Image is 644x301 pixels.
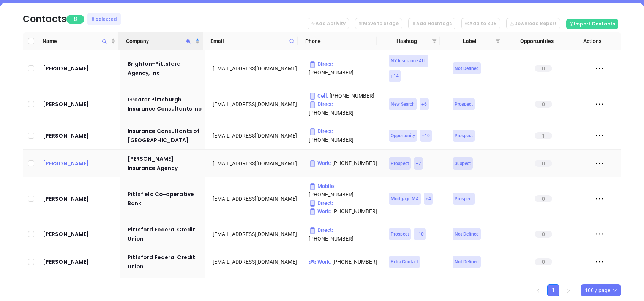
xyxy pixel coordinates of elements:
span: Prospect [391,159,409,168]
button: left [532,284,544,296]
span: 0 [535,231,552,238]
span: + 6 [421,100,427,108]
div: [EMAIL_ADDRESS][DOMAIN_NAME] [213,64,298,73]
span: + 10 [422,131,430,140]
p: [PHONE_NUMBER] [309,127,378,144]
span: NY Insurance ALL [391,57,426,65]
span: Work : [309,208,331,214]
span: Direct : [309,128,333,134]
span: Prospect [455,195,473,203]
th: Opportunities [503,32,566,50]
a: Pittsfield Co-operative Bank [128,190,202,208]
a: [PERSON_NAME] [43,159,117,168]
th: Company [118,32,203,50]
div: [EMAIL_ADDRESS][DOMAIN_NAME] [213,100,298,108]
span: + 7 [416,159,421,168]
p: [PHONE_NUMBER] [309,207,378,215]
span: Direct : [309,227,333,233]
span: filter [432,39,437,43]
span: Direct : [309,200,333,206]
a: [PERSON_NAME] [43,230,117,239]
a: Insurance Consultants of [GEOGRAPHIC_DATA] [128,127,202,145]
a: Pittsford Federal Credit Union [128,225,202,243]
span: left [536,288,540,293]
a: [PERSON_NAME] [43,100,117,109]
span: New Search [391,100,415,108]
span: right [566,288,571,293]
div: [EMAIL_ADDRESS][DOMAIN_NAME] [213,258,298,266]
a: [PERSON_NAME] [43,257,117,266]
a: [PERSON_NAME] [43,194,117,203]
li: Previous Page [532,284,544,296]
button: Import Contacts [566,19,618,29]
a: 1 [548,285,559,296]
span: Mobile : [309,183,336,189]
a: Pittsford Federal Credit Union [128,253,202,271]
a: Greater Pittsburgh Insurance Consultants Inc [128,95,202,113]
span: Opportunity [391,131,415,140]
span: Extra Contact [391,258,418,266]
th: Actions [566,32,614,50]
span: Prospect [391,230,409,238]
a: [PERSON_NAME] [43,64,117,73]
span: + 4 [426,195,431,203]
span: 8 [66,15,84,24]
a: [PERSON_NAME] Insurance Agency [128,154,202,173]
span: Not Defined [455,230,479,238]
span: 0 [535,65,552,72]
span: 0 [535,195,552,202]
span: filter [496,39,500,43]
span: Hashtag [384,37,429,45]
p: [PHONE_NUMBER] [309,100,378,117]
li: 1 [547,284,559,296]
div: [EMAIL_ADDRESS][DOMAIN_NAME] [213,230,298,238]
span: Company [126,37,194,45]
span: Suspect [455,159,471,168]
span: 100 / page [585,285,617,296]
div: 0 Selected [87,13,121,25]
span: Work : [309,259,331,265]
span: 0 [535,101,552,108]
a: Brighton-Pittsford Agency, Inc [128,59,202,78]
span: filter [494,35,502,47]
th: Name [39,32,118,50]
span: Prospect [455,131,473,140]
p: [PHONE_NUMBER] [309,258,378,266]
span: 1 [535,132,552,139]
button: right [562,284,575,296]
p: [PHONE_NUMBER] [309,182,378,199]
li: Next Page [562,284,575,296]
div: [PERSON_NAME] [43,131,117,140]
span: Direct : [309,61,333,67]
span: Not Defined [455,64,479,73]
p: [PHONE_NUMBER] [309,226,378,242]
span: Mortgage MA [391,195,419,203]
p: [PHONE_NUMBER] [309,60,378,77]
div: [EMAIL_ADDRESS][DOMAIN_NAME] [213,159,298,168]
p: [PHONE_NUMBER] [309,159,378,167]
div: [EMAIL_ADDRESS][DOMAIN_NAME] [213,195,298,203]
div: Page Size [581,284,621,296]
p: [PHONE_NUMBER] [309,92,378,100]
span: Cell : [309,93,328,99]
span: Email [210,37,286,45]
span: Label [447,37,492,45]
th: Phone [298,32,377,50]
div: [EMAIL_ADDRESS][DOMAIN_NAME] [213,131,298,140]
span: 0 [535,160,552,167]
span: 0 [535,258,552,265]
span: Not Defined [455,258,479,266]
span: + 14 [391,72,399,80]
